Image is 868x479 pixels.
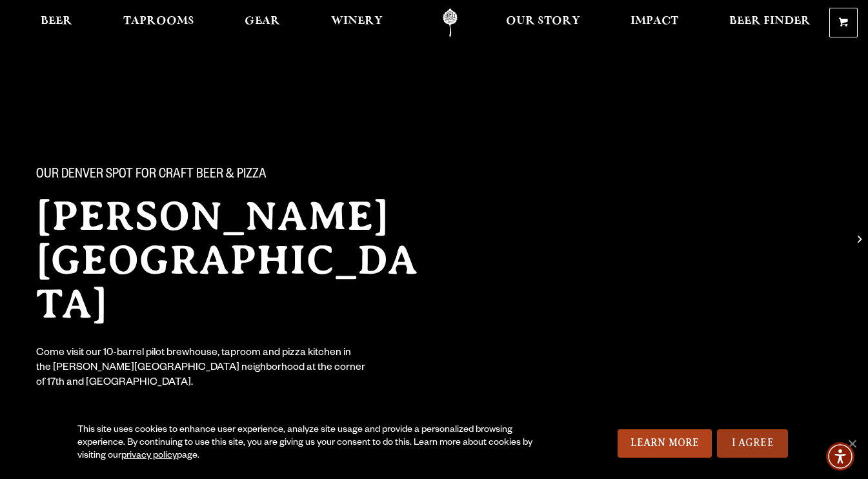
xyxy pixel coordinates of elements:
a: privacy policy [121,451,177,462]
a: Winery [323,8,391,37]
span: Taprooms [123,16,194,26]
span: Winery [331,16,383,26]
div: Come visit our 10-barrel pilot brewhouse, taproom and pizza kitchen in the [PERSON_NAME][GEOGRAPH... [36,347,367,391]
span: Our Story [506,16,580,26]
span: Impact [631,16,678,26]
a: I Agree [717,429,788,458]
a: Beer [32,8,81,37]
a: Impact [622,8,687,37]
a: Learn More [618,429,712,458]
a: Taprooms [115,8,203,37]
div: Accessibility Menu [826,442,854,471]
a: Gear [236,8,288,37]
span: Our Denver spot for craft beer & pizza [36,167,267,184]
a: Odell Home [426,8,474,37]
span: Beer Finder [729,16,811,26]
h2: [PERSON_NAME][GEOGRAPHIC_DATA] [36,194,439,326]
div: This site uses cookies to enhance user experience, analyze site usage and provide a personalized ... [77,424,560,463]
span: Gear [245,16,280,26]
a: Beer Finder [721,8,819,37]
span: Beer [41,16,72,26]
a: Our Story [498,8,589,37]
